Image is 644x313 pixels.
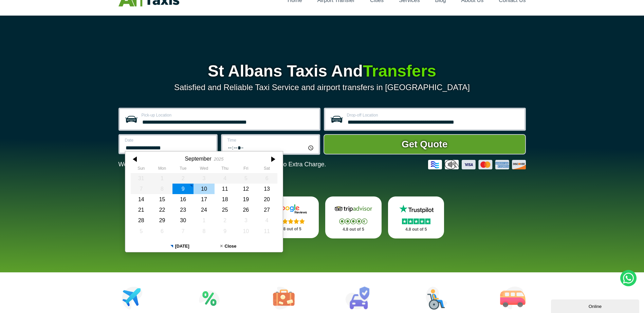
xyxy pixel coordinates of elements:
[256,166,277,173] th: Saturday
[270,225,311,233] p: 4.8 out of 5
[214,215,235,226] div: 02 October 2025
[333,225,374,234] p: 4.8 out of 5
[363,62,436,80] span: Transfers
[151,205,172,215] div: 22 September 2025
[131,194,152,205] div: 14 September 2025
[248,161,326,168] span: The Car at No Extra Charge.
[194,226,215,236] div: 08 October 2025
[277,218,305,224] img: Stars
[214,194,235,205] div: 18 September 2025
[214,184,235,194] div: 11 September 2025
[235,194,256,205] div: 19 September 2025
[172,173,194,184] div: 02 September 2025
[125,138,212,142] label: Date
[235,173,256,184] div: 05 September 2025
[194,194,215,205] div: 17 September 2025
[214,205,235,215] div: 25 September 2025
[131,184,152,194] div: 07 September 2025
[172,194,194,205] div: 16 September 2025
[339,218,367,224] img: Stars
[122,287,143,310] img: Airport Transfers
[214,173,235,184] div: 04 September 2025
[235,226,256,236] div: 10 October 2025
[256,184,277,194] div: 13 September 2025
[426,287,447,310] img: Wheelchair
[235,166,256,173] th: Friday
[256,205,277,215] div: 27 September 2025
[214,166,235,173] th: Thursday
[214,156,223,162] div: 2025
[118,63,526,79] h1: St Albans Taxis And
[214,226,235,236] div: 09 October 2025
[235,215,256,226] div: 03 October 2025
[131,215,152,226] div: 28 September 2025
[131,166,152,173] th: Sunday
[172,166,194,173] th: Tuesday
[194,215,215,226] div: 01 October 2025
[388,196,444,238] a: Trustpilot Stars 4.8 out of 5
[402,218,430,224] img: Stars
[172,215,194,226] div: 30 September 2025
[333,204,374,214] img: Tripadvisor
[256,173,277,184] div: 06 September 2025
[428,160,526,169] img: Credit And Debit Cards
[185,155,211,162] div: September
[270,204,311,214] img: Google
[551,298,641,313] iframe: chat widget
[500,287,526,310] img: Minibus
[256,215,277,226] div: 04 October 2025
[256,226,277,236] div: 11 October 2025
[151,166,172,173] th: Monday
[151,184,172,194] div: 08 September 2025
[325,196,382,238] a: Tripadvisor Stars 4.8 out of 5
[194,184,215,194] div: 10 September 2025
[194,173,215,184] div: 03 September 2025
[118,161,326,168] p: We Now Accept Card & Contactless Payment In
[256,194,277,205] div: 20 September 2025
[131,173,152,184] div: 31 August 2025
[199,287,220,310] img: Attractions
[155,241,204,252] button: [DATE]
[235,184,256,194] div: 12 September 2025
[395,225,437,234] p: 4.8 out of 5
[131,205,152,215] div: 21 September 2025
[227,138,315,142] label: Time
[194,205,215,215] div: 24 September 2025
[131,226,152,236] div: 05 October 2025
[204,241,253,252] button: Close
[235,205,256,215] div: 26 September 2025
[194,166,215,173] th: Wednesday
[172,184,194,194] div: 09 September 2025
[347,113,520,117] label: Drop-off Location
[142,113,315,117] label: Pick-up Location
[151,215,172,226] div: 29 September 2025
[172,205,194,215] div: 23 September 2025
[172,226,194,236] div: 07 October 2025
[396,204,437,214] img: Trustpilot
[118,83,526,92] p: Satisfied and Reliable Taxi Service and airport transfers in [GEOGRAPHIC_DATA]
[324,134,526,154] button: Get Quote
[151,194,172,205] div: 15 September 2025
[273,287,295,310] img: Tours
[262,196,319,238] a: Google Stars 4.8 out of 5
[345,287,369,310] img: Car Rental
[151,226,172,236] div: 06 October 2025
[151,173,172,184] div: 01 September 2025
